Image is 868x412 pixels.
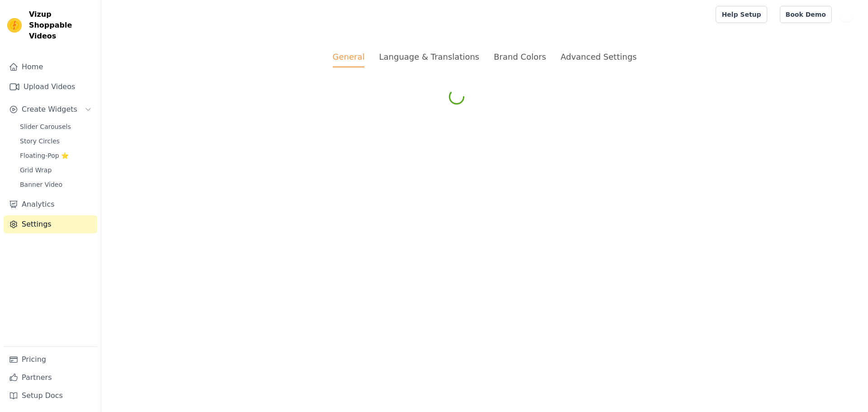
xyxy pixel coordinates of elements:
div: Language & Translations [379,51,479,63]
a: Story Circles [14,135,97,147]
a: Analytics [4,195,97,213]
button: Create Widgets [4,100,97,118]
a: Home [4,58,97,76]
a: Partners [4,369,97,387]
a: Settings [4,215,97,233]
span: Banner Video [20,180,62,189]
div: Brand Colors [494,51,546,63]
a: Banner Video [14,178,97,191]
span: Create Widgets [22,104,77,115]
span: Slider Carousels [20,122,71,131]
a: Setup Docs [4,387,97,405]
a: Pricing [4,350,97,369]
div: General [333,51,365,67]
span: Story Circles [20,137,60,146]
a: Floating-Pop ⭐ [14,149,97,162]
a: Grid Wrap [14,164,97,176]
a: Slider Carousels [14,120,97,133]
div: Advanced Settings [561,51,637,63]
img: Vizup [7,18,22,33]
a: Help Setup [716,6,767,23]
a: Upload Videos [4,78,97,96]
span: Floating-Pop ⭐ [20,151,69,160]
a: Book Demo [780,6,832,23]
span: Vizup Shoppable Videos [29,9,94,42]
span: Grid Wrap [20,166,52,175]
